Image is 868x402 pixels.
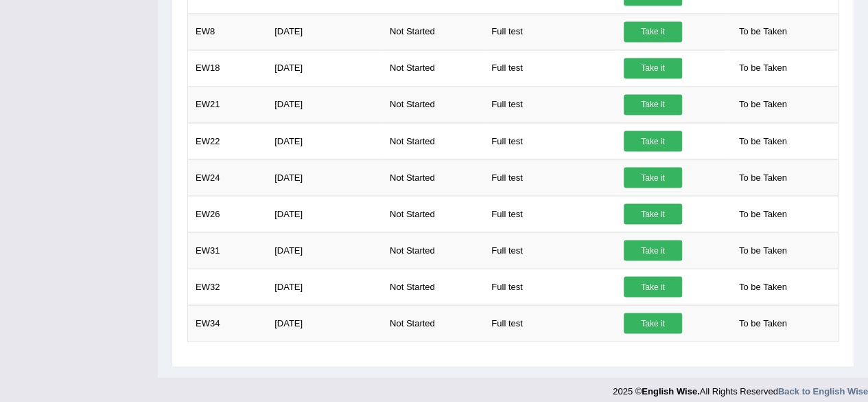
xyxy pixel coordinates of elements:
span: To be Taken [732,131,794,151]
span: To be Taken [732,276,794,297]
a: Take it [624,313,682,333]
td: [DATE] [267,232,382,268]
td: [DATE] [267,195,382,232]
td: EW31 [188,232,268,268]
td: Full test [484,268,616,304]
td: Not Started [382,159,484,195]
td: Not Started [382,304,484,341]
td: EW21 [188,86,268,122]
a: Take it [624,240,682,260]
td: [DATE] [267,13,382,49]
span: To be Taken [732,313,794,333]
span: To be Taken [732,21,794,42]
td: Full test [484,232,616,268]
strong: English Wise. [642,386,699,396]
td: EW26 [188,195,268,232]
span: To be Taken [732,240,794,260]
td: EW34 [188,304,268,341]
a: Back to English Wise [778,386,868,396]
td: [DATE] [267,268,382,304]
td: Not Started [382,232,484,268]
a: Take it [624,203,682,224]
td: Full test [484,49,616,86]
td: Full test [484,122,616,159]
td: Not Started [382,122,484,159]
a: Take it [624,131,682,151]
a: Take it [624,276,682,297]
span: To be Taken [732,58,794,78]
td: EW24 [188,159,268,195]
td: Not Started [382,86,484,122]
td: Full test [484,195,616,232]
td: [DATE] [267,304,382,341]
a: Take it [624,167,682,188]
td: Not Started [382,13,484,49]
a: Take it [624,58,682,78]
td: Full test [484,13,616,49]
a: Take it [624,21,682,42]
div: 2025 © All Rights Reserved [613,377,868,397]
td: Full test [484,304,616,341]
td: EW18 [188,49,268,86]
span: To be Taken [732,167,794,188]
td: Not Started [382,195,484,232]
td: [DATE] [267,49,382,86]
td: Not Started [382,49,484,86]
span: To be Taken [732,203,794,224]
td: Full test [484,86,616,122]
td: [DATE] [267,159,382,195]
td: EW8 [188,13,268,49]
td: EW22 [188,122,268,159]
td: Full test [484,159,616,195]
td: [DATE] [267,86,382,122]
td: EW32 [188,268,268,304]
span: To be Taken [732,94,794,115]
a: Take it [624,94,682,115]
td: [DATE] [267,122,382,159]
td: Not Started [382,268,484,304]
